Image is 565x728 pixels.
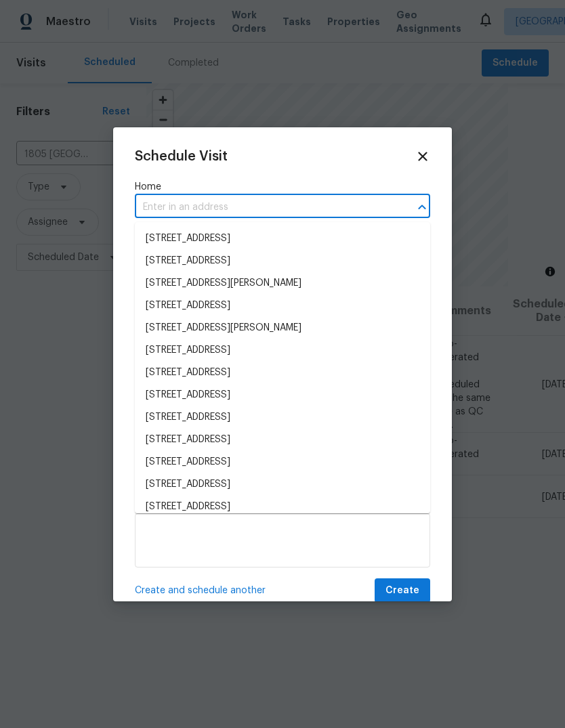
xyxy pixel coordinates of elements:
li: [STREET_ADDRESS] [135,228,430,250]
li: [STREET_ADDRESS] [135,496,430,518]
input: Enter in an address [135,197,392,218]
span: Close [415,149,430,164]
li: [STREET_ADDRESS] [135,339,430,362]
label: Home [135,180,430,194]
button: Close [413,198,432,217]
span: Create [385,582,419,599]
span: Create and schedule another [135,584,266,597]
li: [STREET_ADDRESS] [135,429,430,451]
li: [STREET_ADDRESS] [135,250,430,272]
li: [STREET_ADDRESS] [135,384,430,406]
button: Create [375,578,430,603]
li: [STREET_ADDRESS] [135,451,430,473]
li: [STREET_ADDRESS] [135,406,430,429]
span: Schedule Visit [135,150,228,163]
li: [STREET_ADDRESS] [135,362,430,384]
li: [STREET_ADDRESS] [135,295,430,317]
li: [STREET_ADDRESS] [135,473,430,496]
li: [STREET_ADDRESS][PERSON_NAME] [135,317,430,339]
li: [STREET_ADDRESS][PERSON_NAME] [135,272,430,295]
